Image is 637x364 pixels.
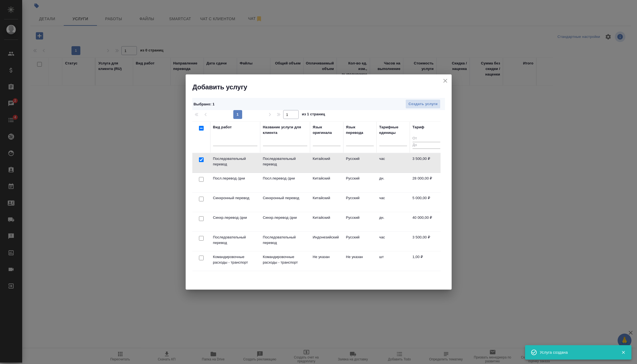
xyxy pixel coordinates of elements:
td: час [377,193,410,212]
td: Русский [343,232,377,251]
p: Последовательный перевод [213,156,257,167]
td: дн. [377,212,410,232]
p: Последовательный перевод [213,235,257,246]
td: 3 500,00 ₽ [410,232,443,251]
span: Выбрано : 1 [194,102,215,106]
td: Русский [343,153,377,173]
td: 5 000,00 ₽ [410,193,443,212]
div: Тариф [413,124,424,130]
div: Название услуги для клиента [263,124,307,136]
div: Вид работ [213,124,232,130]
td: час [377,153,410,173]
span: из 1 страниц [302,111,325,119]
h2: Добавить услугу [193,83,452,92]
div: Услуга создана [540,350,613,355]
span: Создать услуги [408,101,438,107]
td: Не указан [310,251,343,271]
div: Язык перевода [346,124,374,136]
input: До [413,142,440,149]
div: Тарифные единицы [379,124,407,136]
p: Синхр.перевод /дни [263,215,307,220]
td: час [377,232,410,251]
p: Синхр.перевод /дни [213,215,257,220]
td: шт [377,251,410,271]
td: дн. [377,173,410,192]
p: Последовательный перевод [263,235,307,246]
td: Китайский [310,173,343,192]
td: 3 500,00 ₽ [410,153,443,173]
button: Закрыть [618,350,629,355]
td: Русский [343,212,377,232]
button: Создать услуги [405,99,441,109]
td: Индонезийский [310,232,343,251]
td: 40 000,00 ₽ [410,212,443,232]
td: Русский [343,173,377,192]
p: Посл.перевод /дни [213,176,257,181]
p: Посл.перевод /дни [263,176,307,181]
p: Синхронный перевод [213,195,257,201]
p: Синхронный перевод [263,195,307,201]
button: close [441,77,449,85]
td: Китайский [310,212,343,232]
td: 1,00 ₽ [410,251,443,271]
p: Последовательный перевод [263,156,307,167]
td: 28 000,00 ₽ [410,173,443,192]
p: Командировочные расходы - транспорт [213,254,257,265]
div: Язык оригинала [313,124,341,136]
td: Русский [343,193,377,212]
td: Не указан [343,251,377,271]
td: Китайский [310,193,343,212]
p: Командировочные расходы - транспорт [263,254,307,265]
input: От [413,135,440,142]
td: Китайский [310,153,343,173]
